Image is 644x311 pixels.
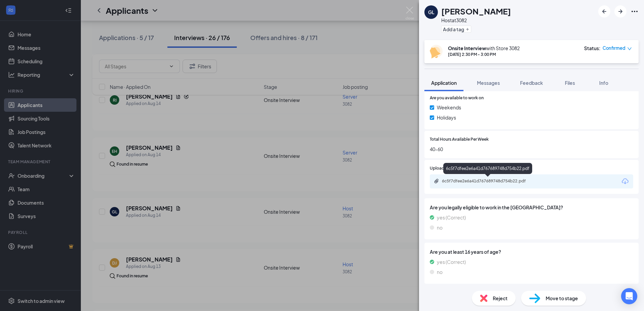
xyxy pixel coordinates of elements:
span: Holidays [437,114,456,121]
div: [DATE] 2:30 PM - 3:00 PM [448,51,520,57]
button: ArrowLeftNew [598,5,610,18]
svg: ArrowLeftNew [600,7,608,15]
svg: Download [621,177,629,185]
span: Info [599,80,608,86]
button: PlusAdd a tag [441,26,471,33]
svg: Paperclip [434,178,439,184]
span: Application [431,80,457,86]
span: no [437,268,443,276]
span: Are you available to work on [430,95,484,101]
span: Files [565,80,575,86]
svg: Plus [465,27,470,31]
div: with Store 3082 [448,45,520,51]
span: Reject [493,295,508,302]
a: Paperclip6c5f7dfee2e6a41d767689748d754b22.pdf [434,178,543,185]
span: Total Hours Available Per Week [430,136,489,143]
span: yes (Correct) [437,214,466,221]
svg: ArrowRight [616,7,624,15]
div: 6c5f7dfee2e6a41d767689748d754b22.pdf [443,163,532,174]
b: Onsite Interview [448,45,486,51]
div: 6c5f7dfee2e6a41d767689748d754b22.pdf [442,178,536,184]
span: Weekends [437,104,461,111]
svg: Ellipses [631,7,639,15]
span: down [627,46,632,51]
div: GL [428,9,434,15]
span: Are you at least 16 years of age? [430,248,633,255]
span: Are you legally eligible to work in the [GEOGRAPHIC_DATA]? [430,204,633,211]
span: Confirmed [603,45,625,51]
span: Feedback [520,80,543,86]
span: 40-60 [430,145,633,153]
span: yes (Correct) [437,258,466,266]
h1: [PERSON_NAME] [441,5,511,17]
button: ArrowRight [614,5,626,18]
div: Host at 3082 [441,17,511,24]
span: Move to stage [546,295,578,302]
div: Open Intercom Messenger [621,288,637,304]
span: no [437,224,443,231]
span: Upload Resume [430,165,460,172]
div: Status : [584,45,601,51]
span: Messages [477,80,500,86]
